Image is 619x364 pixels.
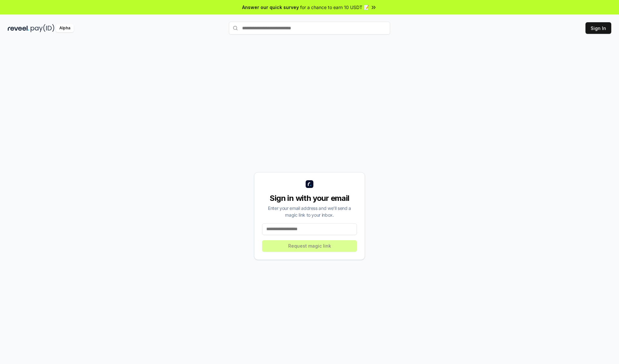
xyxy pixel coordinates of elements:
span: Answer our quick survey [242,4,299,11]
div: Enter your email address and we’ll send a magic link to your inbox. [262,205,357,218]
button: Sign In [585,22,611,34]
span: for a chance to earn 10 USDT 📝 [300,4,369,11]
div: Alpha [56,24,74,32]
img: reveel_dark [8,24,29,32]
img: pay_id [31,24,54,32]
div: Sign in with your email [262,193,357,203]
img: logo_small [306,180,313,188]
